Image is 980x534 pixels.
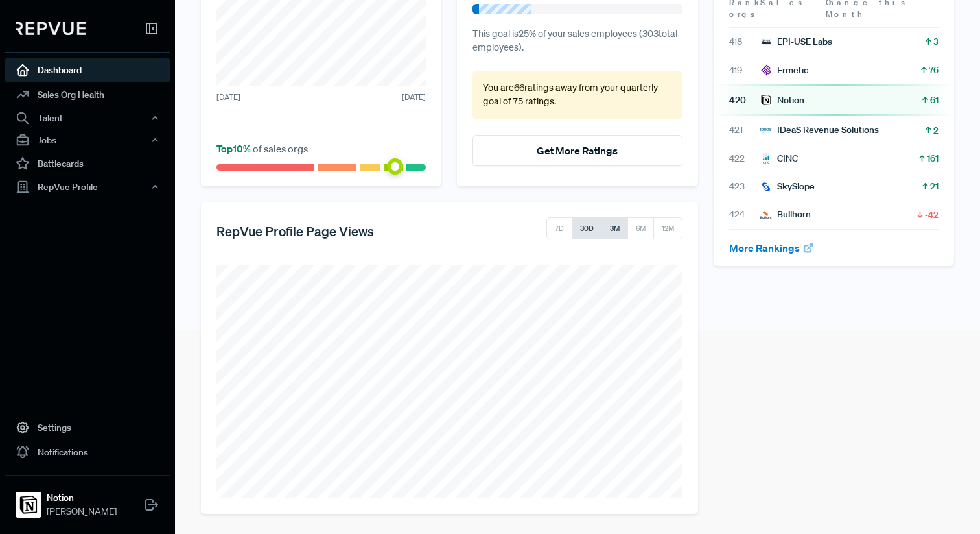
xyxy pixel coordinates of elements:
[5,107,170,129] button: Talent
[927,152,939,165] span: 161
[47,491,117,505] strong: Notion
[546,217,572,239] button: 7D
[929,64,939,77] span: 76
[760,209,772,221] img: Bullhorn
[5,440,170,465] a: Notifications
[760,94,772,106] img: Notion
[760,93,804,107] div: Notion
[729,64,760,77] span: 419
[729,152,760,165] span: 422
[653,217,682,239] button: 12M
[729,180,760,193] span: 423
[47,505,117,518] span: [PERSON_NAME]
[760,123,879,137] div: IDeaS Revenue Solutions
[5,475,170,524] a: NotionNotion[PERSON_NAME]
[5,151,170,176] a: Battlecards
[930,180,939,193] span: 21
[729,93,760,107] span: 420
[760,125,772,136] img: IDeaS Revenue Solutions
[216,142,308,155] span: of sales orgs
[933,35,939,48] span: 3
[483,81,671,109] p: You are 66 ratings away from your quarterly goal of 75 ratings .
[729,208,760,221] span: 424
[601,217,628,239] button: 3M
[729,123,760,137] span: 421
[760,152,798,165] div: CINC
[216,223,374,239] h5: RepVue Profile Page Views
[5,82,170,107] a: Sales Org Health
[760,208,811,221] div: Bullhorn
[472,27,682,55] p: This goal is 25 % of your sales employees ( 303 total employees).
[5,58,170,82] a: Dashboard
[760,181,772,193] img: SkySlope
[5,415,170,440] a: Settings
[402,91,426,103] span: [DATE]
[572,217,602,239] button: 30D
[5,129,170,151] button: Jobs
[930,93,939,106] span: 61
[760,35,832,49] div: EPI-USE Labs
[760,36,772,48] img: EPI-USE Labs
[627,217,654,239] button: 6M
[760,152,772,164] img: CINC
[760,64,808,77] div: Ermetic
[472,135,682,166] button: Get More Ratings
[16,22,86,35] img: RepVue
[760,64,772,76] img: Ermetic
[5,176,170,198] button: RepVue Profile
[933,124,939,137] span: 2
[760,180,815,193] div: SkySlope
[216,142,253,155] span: Top 10 %
[729,241,815,254] a: More Rankings
[729,35,760,49] span: 418
[925,208,939,221] span: -42
[18,494,39,515] img: Notion
[216,91,240,103] span: [DATE]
